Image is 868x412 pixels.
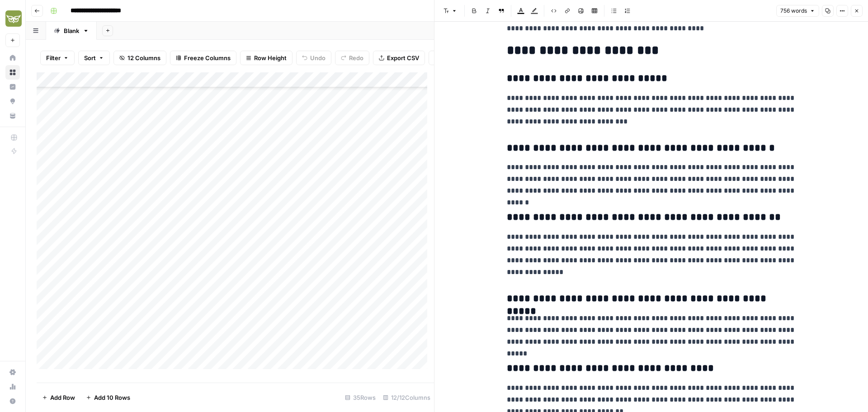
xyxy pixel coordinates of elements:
[80,390,136,405] button: Add 10 Rows
[5,365,20,379] a: Settings
[5,65,20,80] a: Browse
[387,53,419,62] span: Export CSV
[373,51,425,65] button: Export CSV
[335,51,369,65] button: Redo
[84,53,96,62] span: Sort
[341,390,379,405] div: 35 Rows
[78,51,110,65] button: Sort
[113,51,166,65] button: 12 Columns
[5,109,20,123] a: Your Data
[379,390,434,405] div: 12/12 Columns
[240,51,292,65] button: Row Height
[254,53,287,62] span: Row Height
[349,53,363,62] span: Redo
[46,22,97,40] a: Blank
[310,53,325,62] span: Undo
[94,393,130,402] span: Add 10 Rows
[780,7,807,15] span: 756 words
[46,53,61,62] span: Filter
[5,7,20,30] button: Workspace: Evergreen Media
[5,94,20,109] a: Opportunities
[50,393,75,402] span: Add Row
[127,53,160,62] span: 12 Columns
[40,51,75,65] button: Filter
[5,379,20,394] a: Usage
[296,51,331,65] button: Undo
[5,51,20,65] a: Home
[5,10,22,27] img: Evergreen Media Logo
[776,5,819,17] button: 756 words
[170,51,236,65] button: Freeze Columns
[184,53,231,62] span: Freeze Columns
[64,26,79,35] div: Blank
[5,394,20,408] button: Help + Support
[5,80,20,94] a: Insights
[37,390,80,405] button: Add Row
